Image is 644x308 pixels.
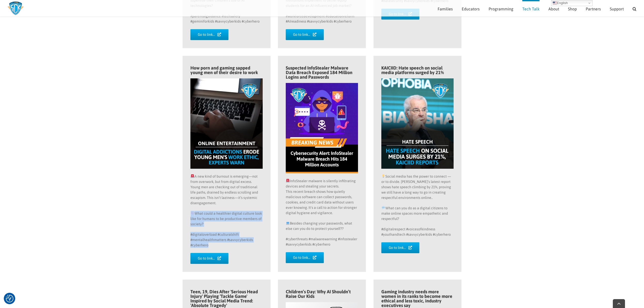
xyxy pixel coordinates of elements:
img: 🚨 [286,179,290,182]
span: Tech Talk [522,7,540,11]
span: Go to link… [198,256,215,261]
img: 4-scaled.png%7D [190,78,263,169]
span: Go to link… [293,32,310,37]
h4: KAICIID: Hate speech on social media platforms surged by 21% [381,66,454,75]
span: Educators [462,7,480,11]
span: Families [438,7,453,11]
img: Revisit consent button [6,295,13,302]
span: Programming [489,7,513,11]
button: Consent Preferences [6,295,13,302]
h4: Suspected InfoStealer Malware Data Breach Exposed 184 Million Logins and Passwords [286,66,358,79]
span: Support [610,7,624,11]
span: Go to link… [198,32,215,37]
span: Shop [568,7,577,11]
span: Go to link… [389,246,406,250]
a: Go to link… [381,242,419,253]
h4: Children’s Day: Why AI Shouldn’t Raise Our Kids [286,289,358,299]
p: Besides changing your passwords, what else can you do to protect yourself?? [286,221,358,231]
a: Go to link… [286,29,324,40]
p: InfoStealer malware is silently infiltrating devices and stealing your secrets. This recent breac... [286,178,358,216]
span: Go to link… [293,255,310,260]
p: Social media has the power to connect — or to divide. [PERSON_NAME]’s latest report shows hate sp... [381,174,454,200]
img: 🚨 [191,174,194,178]
a: Go to link… [190,253,228,264]
span: About [548,7,559,11]
img: en [553,1,557,5]
img: Savvy Cyber Kids Logo [8,1,24,15]
img: 💬 [382,206,385,210]
p: What can you do as a digital citizens to make online spaces more empathetic and respectful? [381,206,454,221]
img: 💡 [382,174,385,178]
h4: Gaming industry needs more women in its ranks to become more ethical and less toxic, industry exe... [381,289,454,308]
a: Go to link… [190,29,228,40]
p: A new kind of burnout is emerging—not from overwork, but from digital excess. Young men are check... [190,174,263,206]
p: #cyberthreats #malwarewarning #infostealer #savvycyberkids #cyberhero [286,236,358,247]
a: Go to link… [286,252,324,263]
p: #digitalrespect #voicesofkindness #youthandtech #savvycyberkids #cyberhero [381,227,454,237]
h4: Teen, 19, Dies After 'Serious Head Injury' Playing 'Tackle Game' Inspired by Social Media Trend: ... [190,289,263,308]
span: Partners [586,7,601,11]
p: #digitaloverload #culturalshift #mentalhealthmatters #savvycyberkids #cyberhero [190,232,263,248]
img: 💻 [286,221,290,225]
p: #parentalguidance #techsafety #geminiforkids #savvycyberkids #cyberhero [190,13,263,24]
h4: How porn and gaming sapped young men of their desire to work [190,66,263,75]
img: 13-scaled.png%7D [381,78,454,169]
p: #workforcedevelopment #educationreform #AIreadiness #savvycyberkids #cyberhero [286,13,358,24]
img: 5-scaled.png%7D [286,83,358,173]
img: 🧠 [191,211,194,215]
p: What could a healthier digital culture look like for humans to be productive members of society? [190,211,263,227]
